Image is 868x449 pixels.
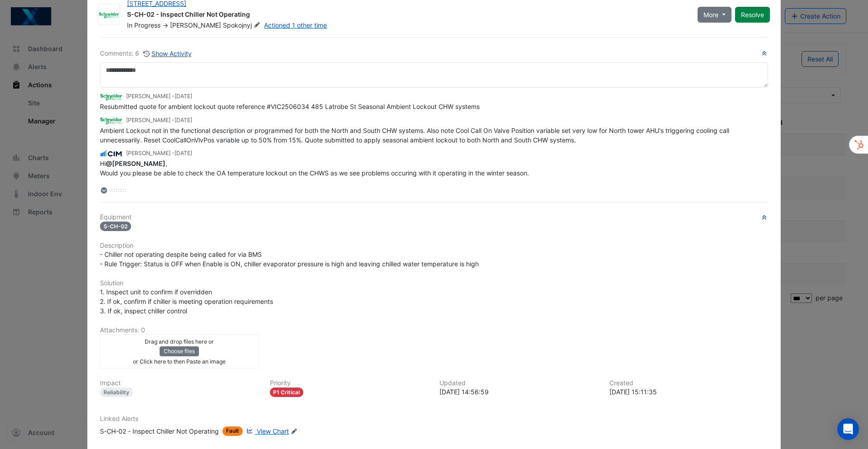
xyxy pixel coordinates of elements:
span: Fault [222,426,243,436]
img: CIM [100,149,123,159]
button: Choose files [160,346,199,356]
button: More [698,7,731,23]
img: Schneider Electric [100,115,123,125]
div: Comments: 6 [100,48,192,59]
span: 2025-09-02 14:56:59 [175,93,192,99]
button: Show Activity [143,48,192,59]
small: [PERSON_NAME] - [126,92,192,100]
span: Ambient Lockout not in the functional description or programmed for both the North and South CHW ... [100,127,731,144]
img: Schneider Electric [99,10,119,19]
h6: Attachments: 0 [100,326,768,334]
span: In Progress [127,21,160,29]
h6: Description [100,242,768,250]
fa-icon: Edit Linked Alerts [291,428,297,435]
h6: Solution [100,279,768,287]
div: [DATE] 14:56:59 [439,387,599,397]
div: [DATE] 15:11:35 [609,387,769,397]
h6: Impact [100,379,259,387]
span: S-CH-02 [100,222,131,231]
span: [PERSON_NAME] [170,21,221,29]
h6: Created [609,379,769,387]
span: 1. Inspect unit to confirm if overridden 2. If ok, confirm if chiller is meeting operation requir... [100,288,273,315]
div: Reliability [100,388,133,397]
a: Actioned 1 other time [264,21,327,29]
h6: Updated [439,379,599,387]
h6: Linked Alerts [100,415,768,423]
span: Spokojnyj [223,21,262,30]
span: 2025-06-04 09:09:00 [175,117,192,123]
span: ivan.spokojnyj@se.com [Schneider Electric] [106,160,165,167]
span: View Chart [257,427,289,435]
button: Resolve [735,7,770,23]
span: -> [162,21,168,29]
div: P1 Critical [270,388,304,397]
span: More [703,10,718,19]
span: Resubmitted quote for ambient lockout quote reference #VIC2506034 485 Latrobe St Seasonal Ambient... [100,103,480,110]
img: Schneider Electric [100,92,123,102]
h6: Priority [270,379,429,387]
span: 2025-06-03 14:29:42 [175,150,192,156]
span: - Chiller not operating despite being called for via BMS - Rule Trigger: Status is OFF when Enabl... [100,250,479,268]
small: Drag and drop files here or [145,338,214,345]
span: Hi , Would you please be able to check the OA temperature lockout on the CHWS as we see problems ... [100,160,529,186]
div: S-CH-02 - Inspect Chiller Not Operating [127,10,687,21]
div: Open Intercom Messenger [837,418,859,440]
div: S-CH-02 - Inspect Chiller Not Operating [100,426,219,436]
small: [PERSON_NAME] - [126,149,192,157]
h6: Equipment [100,213,768,221]
fa-layers: More [100,187,108,194]
small: or Click here to then Paste an image [133,358,226,365]
a: View Chart [245,426,289,436]
small: [PERSON_NAME] - [126,116,192,124]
